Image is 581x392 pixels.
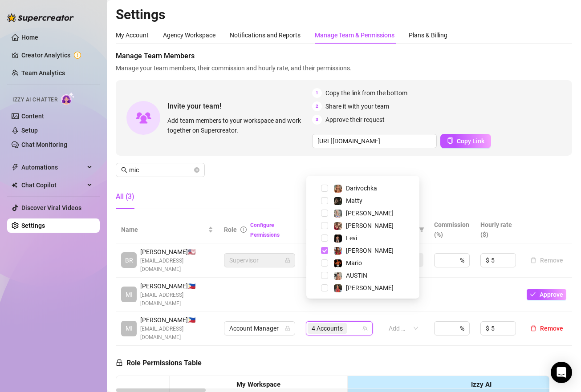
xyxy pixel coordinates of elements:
[116,191,134,202] div: All (3)
[285,326,290,331] span: lock
[334,234,342,242] img: Levi
[116,216,219,243] th: Name
[116,358,202,368] h5: Role Permissions Table
[321,234,328,242] span: Select tree node
[312,101,322,111] span: 2
[527,255,567,266] button: Remove
[140,257,213,274] span: [EMAIL_ADDRESS][DOMAIN_NAME]
[12,164,19,171] span: thunderbolt
[116,30,149,40] div: My Account
[334,210,342,218] img: Elsa
[125,255,133,265] span: BR
[21,34,38,41] a: Home
[321,272,328,279] span: Select tree node
[471,380,492,388] strong: Izzy AI
[334,185,342,193] img: Darivochka
[140,315,213,325] span: [PERSON_NAME] 🇵🇭
[116,63,572,73] span: Manage your team members, their commission and hourly rate, and their permissions.
[21,178,85,192] span: Chat Copilot
[306,225,365,234] span: Creator accounts
[229,322,290,335] span: Account Manager
[194,167,199,173] button: close-circle
[321,247,328,254] span: Select tree node
[530,291,536,297] span: check
[240,226,247,233] span: info-circle
[346,210,394,217] span: [PERSON_NAME]
[121,167,127,173] span: search
[362,326,368,331] span: team
[540,291,563,298] span: Approve
[325,115,385,125] span: Approve their request
[285,258,290,263] span: lock
[229,254,290,267] span: Supervisor
[334,197,342,205] img: Matty
[530,325,536,331] span: delete
[321,210,328,217] span: Select tree node
[409,30,447,40] div: Plans & Billing
[308,323,347,334] span: 4 Accounts
[417,223,426,236] span: filter
[163,30,215,40] div: Agency Workspace
[312,115,322,125] span: 3
[321,197,328,204] span: Select tree node
[236,380,280,388] strong: My Workspace
[346,272,367,279] span: AUSTIN
[140,291,213,308] span: [EMAIL_ADDRESS][DOMAIN_NAME]
[325,88,407,98] span: Copy the link from the bottom
[167,116,309,135] span: Add team members to your workspace and work together on Supercreator.
[346,222,394,229] span: [PERSON_NAME]
[447,137,453,144] span: copy
[21,222,45,229] a: Settings
[21,160,85,174] span: Automations
[116,359,123,366] span: lock
[116,51,572,61] span: Manage Team Members
[334,272,342,280] img: AUSTIN
[21,204,81,211] a: Discover Viral Videos
[419,227,424,232] span: filter
[527,289,566,300] button: Approve
[129,165,192,175] input: Search members
[121,225,206,234] span: Name
[12,182,17,188] img: Chat Copilot
[140,247,213,257] span: [PERSON_NAME] 🇺🇸
[346,234,357,242] span: Levi
[346,259,362,267] span: Mario
[126,290,133,299] span: MI
[321,185,328,192] span: Select tree node
[334,247,342,255] img: Molly
[21,48,93,62] a: Creator Analytics exclamation-circle
[230,30,301,40] div: Notifications and Reports
[475,216,521,243] th: Hourly rate ($)
[440,134,491,148] button: Copy Link
[315,30,394,40] div: Manage Team & Permissions
[346,247,394,254] span: [PERSON_NAME]
[250,222,280,238] a: Configure Permissions
[312,88,322,98] span: 1
[21,69,65,77] a: Team Analytics
[540,325,563,332] span: Remove
[312,323,343,333] span: 4 Accounts
[12,96,57,104] span: Izzy AI Chatter
[429,216,475,243] th: Commission (%)
[527,323,567,334] button: Remove
[457,137,484,145] span: Copy Link
[140,325,213,342] span: [EMAIL_ADDRESS][DOMAIN_NAME]
[167,101,312,112] span: Invite your team!
[551,362,572,383] div: Open Intercom Messenger
[346,185,377,192] span: Darivochka
[334,222,342,230] img: Rachel
[321,222,328,229] span: Select tree node
[334,259,342,267] img: Mario
[346,284,394,291] span: [PERSON_NAME]
[21,127,38,134] a: Setup
[224,226,237,233] span: Role
[325,101,389,111] span: Share it with your team
[140,281,213,291] span: [PERSON_NAME] 🇵🇭
[126,323,133,333] span: MI
[61,92,75,105] img: AI Chatter
[21,113,44,120] a: Content
[21,141,67,148] a: Chat Monitoring
[346,197,362,204] span: Matty
[321,259,328,267] span: Select tree node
